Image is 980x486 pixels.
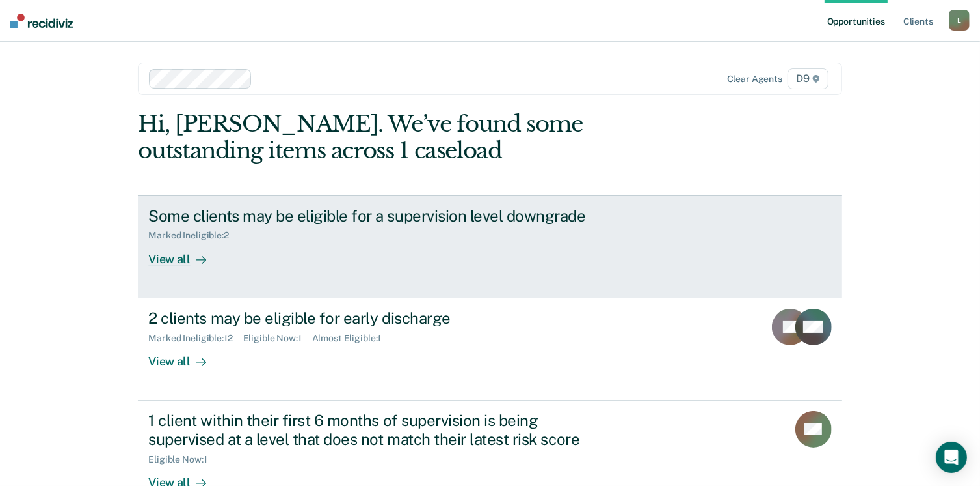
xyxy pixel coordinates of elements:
[949,10,970,31] button: L
[727,74,782,85] div: Clear agents
[10,14,73,28] img: Recidiviz
[148,207,605,225] div: Some clients may be eligible for a supervision level downgrade
[148,333,243,344] div: Marked Ineligible : 12
[138,298,841,401] a: 2 clients may be eligible for early dischargeMarked Ineligible:12Eligible Now:1Almost Eligible:1V...
[148,343,221,369] div: View all
[148,454,217,465] div: Eligible Now : 1
[148,230,239,241] div: Marked Ineligible : 2
[148,411,605,449] div: 1 client within their first 6 months of supervision is being supervised at a level that does not ...
[936,442,967,473] div: Open Intercom Messenger
[138,111,701,164] div: Hi, [PERSON_NAME]. We’ve found some outstanding items across 1 caseload
[148,309,605,328] div: 2 clients may be eligible for early discharge
[148,241,221,266] div: View all
[312,333,392,344] div: Almost Eligible : 1
[788,68,828,89] span: D9
[243,333,312,344] div: Eligible Now : 1
[138,195,841,298] a: Some clients may be eligible for a supervision level downgradeMarked Ineligible:2View all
